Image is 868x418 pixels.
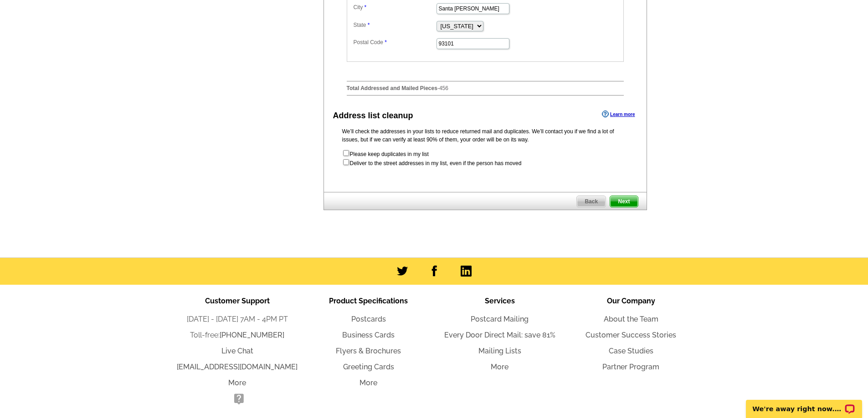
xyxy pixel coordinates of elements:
[205,297,270,305] span: Customer Support
[336,347,401,355] a: Flyers & Brochures
[576,196,606,207] a: Back
[172,330,303,341] li: Toll-free:
[577,196,606,207] span: Back
[360,378,377,387] a: More
[343,363,394,371] a: Greeting Cards
[491,363,508,371] a: More
[342,331,395,339] a: Business Cards
[478,347,521,355] a: Mailing Lists
[221,347,253,355] a: Live Chat
[602,363,659,371] a: Partner Program
[342,127,628,144] p: We’ll check the addresses in your lists to reduce returned mail and duplicates. We’ll contact you...
[607,297,655,305] span: Our Company
[351,315,386,323] a: Postcards
[329,297,408,305] span: Product Specifications
[228,378,246,387] a: More
[342,149,628,167] form: Please keep duplicates in my list Deliver to the street addresses in my list, even if the person ...
[354,3,436,11] label: City
[220,331,284,339] a: [PHONE_NUMBER]
[610,196,637,207] span: Next
[354,21,436,29] label: State
[586,331,676,339] a: Customer Success Stories
[439,85,448,91] span: 456
[609,347,653,355] a: Case Studies
[740,389,868,418] iframe: LiveChat chat widget
[471,315,529,323] a: Postcard Mailing
[602,111,635,118] a: Learn more
[485,297,515,305] span: Services
[444,331,555,339] a: Every Door Direct Mail: save 81%
[172,314,303,325] li: [DATE] - [DATE] 7AM - 4PM PT
[347,85,437,91] strong: Total Addressed and Mailed Pieces
[333,110,413,122] div: Address list cleanup
[354,38,436,46] label: Postal Code
[604,315,658,323] a: About the Team
[177,363,298,371] a: [EMAIL_ADDRESS][DOMAIN_NAME]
